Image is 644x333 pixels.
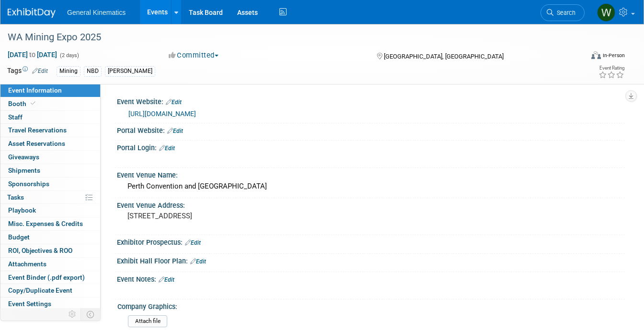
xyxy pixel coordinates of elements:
[159,145,175,152] a: Edit
[0,217,100,230] a: Misc. Expenses & Credits
[0,137,100,150] a: Asset Reservations
[8,260,46,268] span: Attachments
[117,299,621,311] div: Company Graphics:
[602,52,625,59] div: In-Person
[127,212,318,220] pre: [STREET_ADDRESS]
[128,110,196,118] a: [URL][DOMAIN_NAME]
[32,68,48,74] a: Edit
[534,50,625,64] div: Event Format
[8,8,56,18] img: ExhibitDay
[67,9,126,16] span: General Kinematics
[0,124,100,137] a: Travel Reservations
[8,166,40,174] span: Shipments
[8,233,30,241] span: Budget
[0,244,100,257] a: ROI, Objectives & ROO
[117,168,625,180] div: Event Venue Name:
[117,235,625,248] div: Exhibitor Prospectus:
[0,297,100,310] a: Event Settings
[4,29,572,46] div: WA Mining Expo 2025
[8,180,49,188] span: Sponsorships
[0,151,100,164] a: Giveaways
[7,66,48,77] td: Tags
[59,52,79,59] span: (2 days)
[117,198,625,210] div: Event Venue Address:
[0,204,100,217] a: Playbook
[8,100,37,107] span: Booth
[31,101,35,106] i: Booth reservation complete
[117,123,625,136] div: Portal Website:
[8,153,39,161] span: Giveaways
[7,50,57,59] span: [DATE] [DATE]
[167,128,183,134] a: Edit
[117,141,625,153] div: Portal Login:
[7,193,24,201] span: Tasks
[8,247,72,254] span: ROI, Objectives & ROO
[8,126,67,134] span: Travel Reservations
[124,179,618,194] div: Perth Convention and [GEOGRAPHIC_DATA]
[384,53,504,60] span: [GEOGRAPHIC_DATA], [GEOGRAPHIC_DATA]
[598,66,624,71] div: Event Rating
[597,3,615,22] img: Whitney Swanson
[0,231,100,244] a: Budget
[0,271,100,284] a: Event Binder (.pdf export)
[8,113,23,121] span: Staff
[159,276,174,283] a: Edit
[0,111,100,124] a: Staff
[540,4,585,21] a: Search
[0,164,100,177] a: Shipments
[0,284,100,297] a: Copy/Duplicate Event
[553,9,575,16] span: Search
[28,51,37,59] span: to
[0,258,100,271] a: Attachments
[64,308,81,321] td: Personalize Event Tab Strip
[8,274,85,281] span: Event Binder (.pdf export)
[8,220,83,227] span: Misc. Expenses & Credits
[117,254,625,266] div: Exhibit Hall Floor Plan:
[8,140,65,147] span: Asset Reservations
[117,272,625,285] div: Event Notes:
[105,66,155,76] div: [PERSON_NAME]
[8,206,36,214] span: Playbook
[0,191,100,204] a: Tasks
[190,258,206,265] a: Edit
[8,286,72,294] span: Copy/Duplicate Event
[8,300,51,308] span: Event Settings
[185,239,201,246] a: Edit
[166,99,182,106] a: Edit
[165,50,222,60] button: Committed
[8,86,62,94] span: Event Information
[117,95,625,107] div: Event Website:
[0,97,100,110] a: Booth
[0,178,100,190] a: Sponsorships
[57,66,80,76] div: Mining
[591,51,601,59] img: Format-Inperson.png
[84,66,102,76] div: NBD
[0,84,100,97] a: Event Information
[81,308,101,321] td: Toggle Event Tabs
